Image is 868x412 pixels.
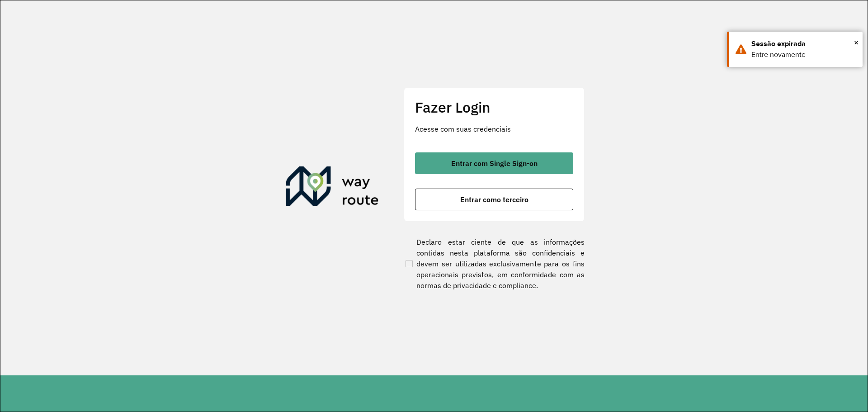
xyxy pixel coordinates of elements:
span: Entrar como terceiro [460,196,528,203]
div: Entre novamente [751,49,856,60]
label: Declaro estar ciente de que as informações contidas nesta plataforma são confidenciais e devem se... [404,237,585,291]
h2: Fazer Login [415,99,573,116]
button: Close [854,36,859,49]
img: Roteirizador AmbevTech [286,166,379,210]
span: × [854,36,859,49]
p: Acesse com suas credenciais [415,123,573,134]
span: Entrar com Single Sign-on [451,160,538,167]
button: button [415,152,573,174]
div: Sessão expirada [751,38,856,49]
button: button [415,189,573,210]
